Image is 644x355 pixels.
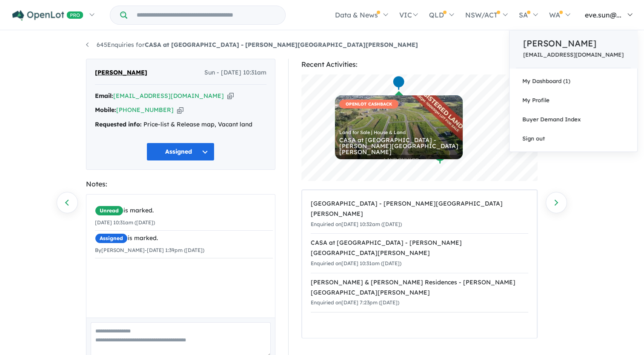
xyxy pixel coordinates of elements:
span: Assigned [95,233,128,243]
small: Enquiried on [DATE] 10:31am ([DATE]) [311,260,401,266]
div: CASA at [GEOGRAPHIC_DATA] - [PERSON_NAME][GEOGRAPHIC_DATA][PERSON_NAME] [339,137,458,155]
span: Unread [95,206,123,216]
a: My Profile [509,91,637,110]
strong: Mobile: [95,106,116,114]
div: is marked. [95,206,273,216]
button: Copy [177,106,183,115]
span: eve.sun@... [585,11,621,19]
button: Copy [227,92,234,100]
strong: CASA at [GEOGRAPHIC_DATA] - [PERSON_NAME][GEOGRAPHIC_DATA][PERSON_NAME] [145,41,418,49]
div: Recent Activities: [301,59,538,70]
strong: Email: [95,92,113,100]
small: By [PERSON_NAME] - [DATE] 1:39pm ([DATE]) [95,247,204,253]
div: Notes: [86,178,275,190]
a: [PERSON_NAME] & [PERSON_NAME] Residences - [PERSON_NAME][GEOGRAPHIC_DATA][PERSON_NAME]Enquiried o... [311,273,528,312]
canvas: Map [301,74,538,181]
div: [GEOGRAPHIC_DATA] - [PERSON_NAME][GEOGRAPHIC_DATA][PERSON_NAME] [311,199,528,219]
span: [PERSON_NAME] [95,68,147,78]
div: Land for Sale | House & Land [339,130,458,135]
small: [DATE] 10:31am ([DATE]) [95,219,155,226]
span: Sun - [DATE] 10:31am [204,68,266,78]
a: [GEOGRAPHIC_DATA] - [PERSON_NAME][GEOGRAPHIC_DATA][PERSON_NAME]Enquiried on[DATE] 10:32am ([DATE]) [311,195,528,234]
a: [EMAIL_ADDRESS][DOMAIN_NAME] [523,52,624,58]
input: Try estate name, suburb, builder or developer [129,6,283,24]
strong: Requested info: [95,120,142,128]
small: Enquiried on [DATE] 7:23pm ([DATE]) [311,299,399,306]
a: Buyer Demand Index [509,110,637,129]
img: Openlot PRO Logo White [12,10,83,21]
span: My Profile [522,97,550,103]
a: [PERSON_NAME] [523,37,624,50]
div: CASA at [GEOGRAPHIC_DATA] - [PERSON_NAME][GEOGRAPHIC_DATA][PERSON_NAME] [311,238,528,258]
a: 645Enquiries forCASA at [GEOGRAPHIC_DATA] - [PERSON_NAME][GEOGRAPHIC_DATA][PERSON_NAME] [86,41,418,49]
div: [PERSON_NAME] & [PERSON_NAME] Residences - [PERSON_NAME][GEOGRAPHIC_DATA][PERSON_NAME] [311,278,528,298]
a: OPENLOT CASHBACK Land for Sale | House & Land CASA at [GEOGRAPHIC_DATA] - [PERSON_NAME][GEOGRAPHI... [335,95,463,159]
a: [EMAIL_ADDRESS][DOMAIN_NAME] [113,92,224,100]
a: [PHONE_NUMBER] [116,106,174,114]
a: My Dashboard (1) [509,72,637,91]
div: Price-list & Release map, Vacant land [95,120,266,130]
button: Assigned [146,143,215,161]
div: is marked. [95,233,273,243]
small: Enquiried on [DATE] 10:32am ([DATE]) [311,221,402,227]
a: Sign out [509,129,637,148]
a: CASA at [GEOGRAPHIC_DATA] - [PERSON_NAME][GEOGRAPHIC_DATA][PERSON_NAME]Enquiried on[DATE] 10:31am... [311,233,528,273]
div: Map marker [392,75,405,91]
nav: breadcrumb [86,40,558,50]
span: OPENLOT CASHBACK [339,100,398,109]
